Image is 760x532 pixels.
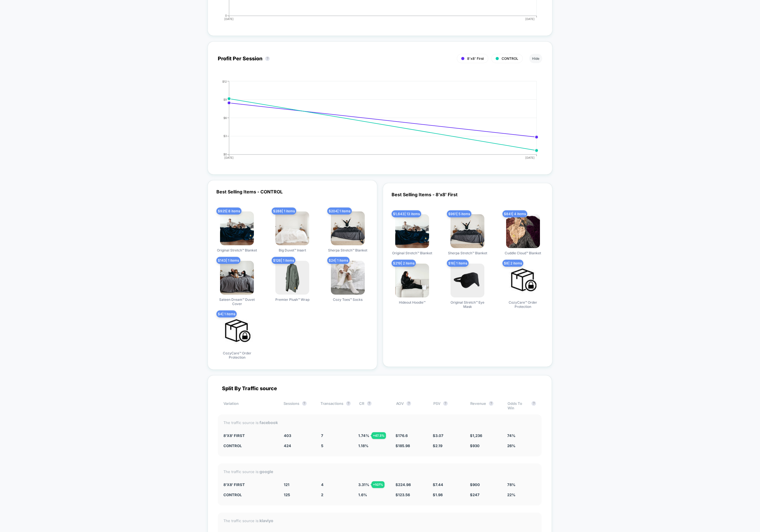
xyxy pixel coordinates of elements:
[275,261,309,295] img: produt
[328,248,367,252] span: Sherpa Stretch™ Blanket
[395,264,429,297] img: produt
[331,211,365,245] img: produt
[407,401,411,406] button: ?
[502,56,518,61] span: CONTROL
[284,401,312,410] div: Sessions
[224,156,234,159] tspan: [DATE]
[433,443,442,448] span: $ 2.19
[272,207,296,215] span: $ 288 | 1 items
[275,211,309,245] img: produt
[223,469,536,474] div: The traffic source is:
[284,443,291,448] span: 424
[279,248,306,252] span: Big Duvet™ Insert
[470,433,482,438] span: $ 1,236
[223,493,275,497] div: CONTROL
[265,56,270,61] button: ?
[467,56,484,61] span: 8'x8' First
[502,260,523,267] span: $ 8 | 2 items
[320,401,351,410] div: Transactions
[216,351,258,359] span: CozyCare™ Order Protection
[260,469,273,474] strong: google
[222,80,227,83] tspan: $12
[507,433,536,438] div: 74%
[331,261,365,295] img: produt
[260,518,273,523] strong: klaviyo
[284,482,289,487] span: 121
[223,98,227,101] tspan: $9
[399,300,425,304] span: Hideout Hoodie™
[225,14,227,17] tspan: 0
[223,401,275,410] div: Variation
[284,493,290,497] span: 125
[212,80,537,164] div: PROFIT_PER_SESSION
[396,493,410,497] span: $ 123.56
[223,134,227,138] tspan: $3
[396,433,408,438] span: $ 176.6
[321,482,324,487] span: 4
[327,207,352,215] span: $ 204 | 1 items
[392,210,421,217] span: $ 1,643 | 13 items
[502,210,527,217] span: $ 841 | 4 items
[223,116,227,119] tspan: $6
[443,401,448,406] button: ?
[223,433,275,438] div: 8'x8' First
[470,401,499,410] div: Revenue
[216,297,258,306] span: Sateen Dream™ Duvet Cover
[223,482,275,487] div: 8'x8' First
[433,433,443,438] span: $ 3.07
[220,261,254,295] img: produt
[321,493,323,497] span: 2
[433,493,443,497] span: $ 1.98
[470,493,480,497] span: $ 247
[218,385,542,391] div: Split By Traffic source
[529,54,542,63] button: Hide
[489,401,493,406] button: ?
[508,401,536,410] div: Odds To Win
[433,482,443,487] span: $ 7.44
[216,310,237,317] span: $ 4 | 1 items
[223,420,536,425] div: The traffic source is:
[358,443,368,448] span: 1.18 %
[217,248,257,252] span: Original Stretch™ Blanket
[451,214,484,248] img: produt
[506,264,540,297] img: produt
[359,401,388,410] div: CR
[284,433,291,438] span: 403
[216,257,240,264] span: $ 143 | 1 items
[395,214,429,248] img: produt
[220,211,254,245] img: produt
[223,518,536,523] div: The traffic source is:
[372,432,386,439] div: + 47.3 %
[526,17,535,21] tspan: [DATE]
[321,433,323,438] span: 7
[224,17,234,21] tspan: [DATE]
[507,443,536,448] div: 26%
[446,300,489,309] span: Original Stretch™ Eye Mask
[531,401,536,406] button: ?
[526,156,535,159] tspan: [DATE]
[223,153,227,156] tspan: $0
[272,257,295,264] span: $ 126 | 1 items
[502,300,544,309] span: CozyCare™ Order Protection
[447,210,471,217] span: $ 961 | 5 items
[260,420,278,425] strong: facebook
[358,482,369,487] span: 3.31 %
[448,251,487,255] span: Sherpa Stretch™ Blanket
[321,443,323,448] span: 5
[507,493,536,497] div: 22%
[470,482,480,487] span: $ 900
[470,443,480,448] span: $ 930
[216,207,241,215] span: $ 925 | 8 items
[392,260,416,267] span: $ 219 | 2 items
[220,314,254,348] img: produt
[372,481,385,488] div: + 107 %
[433,401,462,410] div: PSV
[396,401,425,410] div: AOV
[327,257,350,264] span: $ 24 | 1 items
[275,297,309,302] span: Premier Plush™ Wrap
[346,401,351,406] button: ?
[392,251,432,255] span: Original Stretch™ Blanket
[396,482,411,487] span: $ 224.98
[505,251,541,255] span: Cuddle Cloud™ Blanket
[302,401,307,406] button: ?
